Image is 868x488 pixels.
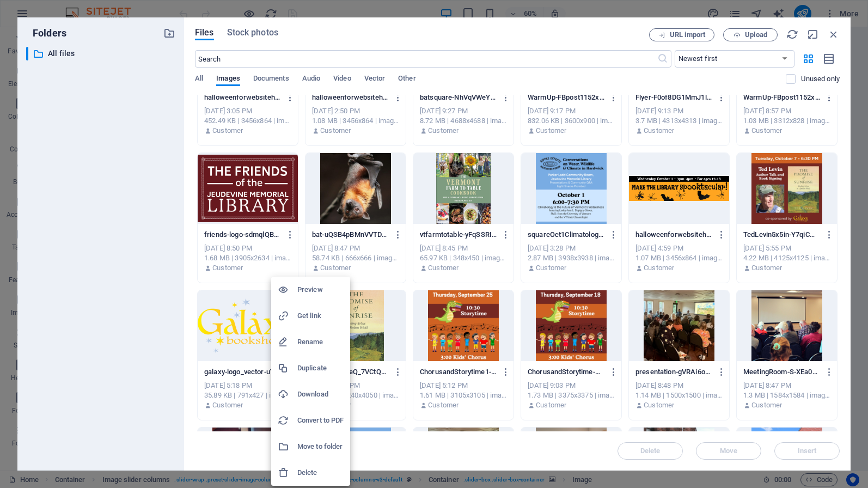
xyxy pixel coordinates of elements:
h6: Get link [297,309,344,322]
h6: Download [297,388,344,401]
h6: Preview [297,283,344,296]
h6: Convert to PDF [297,414,344,427]
h6: Rename [297,335,344,349]
h6: Move to folder [297,440,344,453]
h6: Duplicate [297,362,344,375]
h6: Delete [297,466,344,479]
